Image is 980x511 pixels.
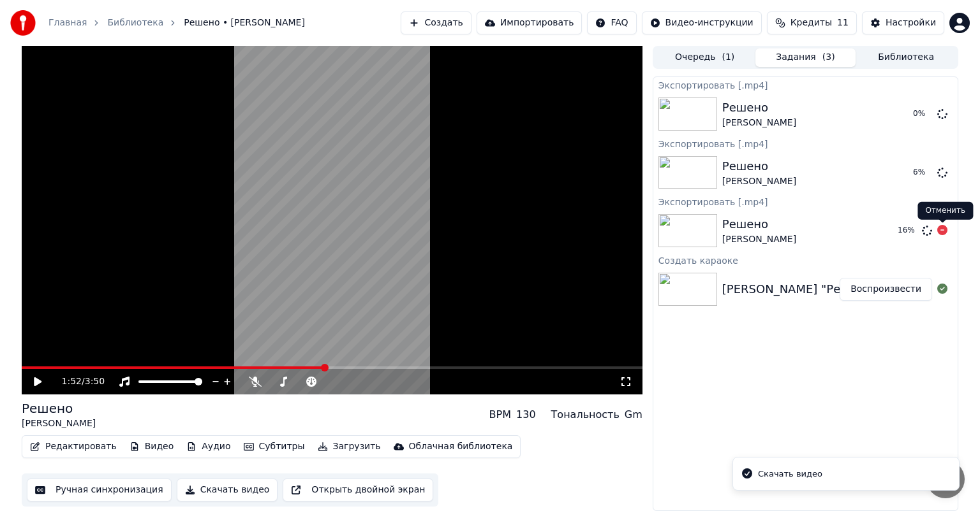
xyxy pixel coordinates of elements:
button: Очередь [655,48,755,67]
div: Решено [22,399,96,417]
div: [PERSON_NAME] "Решено" [722,280,878,298]
button: Создать [401,11,471,34]
div: [PERSON_NAME] [722,175,796,188]
div: Экспортировать [.mp4] [653,136,958,151]
div: BPM [489,407,511,422]
div: [PERSON_NAME] [722,117,796,129]
a: Главная [48,17,87,29]
span: Кредиты [791,17,832,29]
button: Импортировать [477,11,583,34]
div: Облачная библиотека [409,440,513,453]
a: Библиотека [107,17,163,29]
button: FAQ [587,11,636,34]
div: Экспортировать [.mp4] [653,77,958,92]
div: [PERSON_NAME] [722,233,796,246]
span: 3:50 [85,375,105,388]
div: Создать караоке [653,252,958,268]
div: Экспортировать [.mp4] [653,194,958,209]
button: Редактировать [25,438,122,456]
div: Решено [722,215,796,233]
button: Скачать видео [177,479,278,501]
button: Видео-инструкции [642,11,762,34]
img: youka [10,10,36,36]
button: Задания [755,48,856,67]
button: Открыть двойной экран [283,479,433,501]
button: Загрузить [313,438,386,456]
div: Gm [625,407,642,422]
button: Воспроизвести [840,278,932,301]
div: 16 % [898,226,917,236]
div: Тональность [551,407,620,422]
button: Кредиты11 [767,11,857,34]
button: Настройки [862,11,944,34]
div: Отменить [917,202,973,220]
div: 6 % [913,168,932,178]
nav: breadcrumb [48,17,305,29]
div: Скачать видео [758,468,822,480]
div: 0 % [913,109,932,119]
div: Решено [722,99,796,117]
div: / [62,375,93,388]
button: Видео [124,438,179,456]
button: Субтитры [239,438,310,456]
span: 1:52 [62,375,82,388]
span: ( 3 ) [822,51,835,64]
div: 130 [516,407,536,422]
div: [PERSON_NAME] [22,417,96,430]
span: Решено • [PERSON_NAME] [184,17,305,29]
div: Решено [722,157,796,175]
button: Аудио [181,438,235,456]
button: Библиотека [856,48,956,67]
div: Настройки [886,17,936,29]
span: 11 [837,17,849,29]
span: ( 1 ) [722,51,734,64]
button: Ручная синхронизация [27,479,172,501]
